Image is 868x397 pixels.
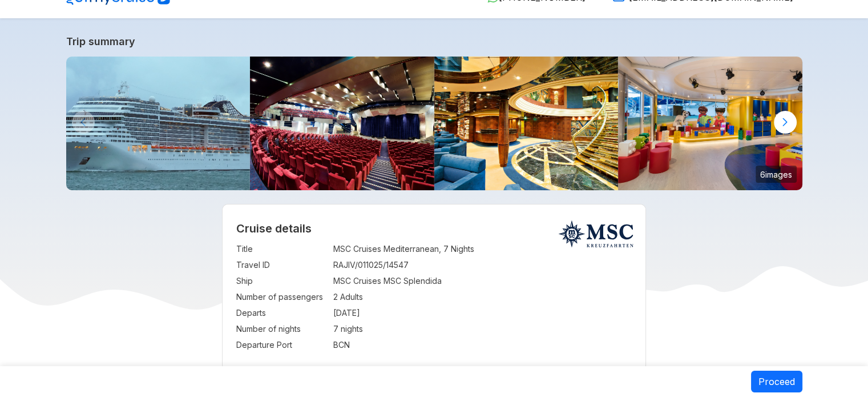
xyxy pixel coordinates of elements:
[333,241,632,257] td: MSC Cruises Mediterranean, 7 Nights
[328,257,333,273] td: :
[333,289,632,305] td: 2 Adults
[328,337,333,353] td: :
[236,241,328,257] td: Title
[328,305,333,321] td: :
[66,35,802,47] a: Trip summary
[434,57,619,190] img: sp_public_area_yc_concierge_reception_04.jpg
[618,57,802,190] img: sp_public_area_lego_club_03.jpg
[328,241,333,257] td: :
[751,371,802,392] button: Proceed
[236,273,328,289] td: Ship
[236,321,328,337] td: Number of nights
[236,222,632,235] h2: Cruise details
[333,305,632,321] td: [DATE]
[236,289,328,305] td: Number of passengers
[236,305,328,321] td: Departs
[328,289,333,305] td: :
[756,166,797,183] small: 6 images
[328,273,333,289] td: :
[66,57,251,190] img: MSC_SPLENDIDA_%2820037774212%29.jpg
[236,337,328,353] td: Departure Port
[236,257,328,273] td: Travel ID
[333,321,632,337] td: 7 nights
[333,273,632,289] td: MSC Cruises MSC Splendida
[333,337,632,353] td: BCN
[328,321,333,337] td: :
[250,57,434,190] img: sp_public_area_the_strand_theatre_01.jpg
[333,257,632,273] td: RAJIV/011025/14547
